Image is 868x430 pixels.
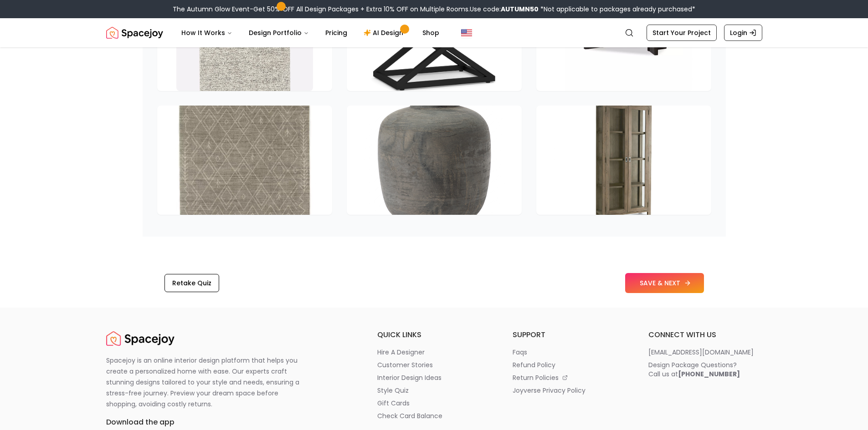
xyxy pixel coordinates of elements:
[539,5,695,14] span: *Not applicable to packages already purchased*
[513,348,527,357] p: faqs
[377,329,491,340] h6: quick links
[377,399,491,408] a: gift cards
[356,24,413,42] a: AI Design
[648,329,762,340] h6: connect with us
[176,106,313,215] img: Doran Moroccan Hand Knotted Rug
[555,106,692,215] img: Morris Ash Grey Bookcase
[241,24,316,42] button: Design Portfolio
[106,24,163,42] img: Spacejoy Logo
[377,411,491,420] a: check card balance
[106,417,355,428] h6: Download the app
[377,411,442,420] p: check card balance
[173,5,695,14] div: The Autumn Glow Event-Get 50% OFF All Design Packages + Extra 10% OFF on Multiple Rooms.
[377,373,491,382] a: interior design ideas
[106,329,175,348] img: Spacejoy Logo
[513,329,627,340] h6: support
[106,18,762,47] nav: Global
[377,360,433,369] p: customer stories
[106,355,310,410] p: Spacejoy is an online interior design platform that helps you create a personalized home with eas...
[461,27,472,38] img: United States
[513,373,559,382] p: return policies
[377,386,409,395] p: style quiz
[377,360,491,369] a: customer stories
[377,348,491,357] a: hire a designer
[648,348,762,357] a: [EMAIL_ADDRESS][DOMAIN_NAME]
[648,360,740,379] div: Design Package Questions? Call us at
[648,360,762,379] a: Design Package Questions?Call us at[PHONE_NUMBER]
[625,273,704,293] button: SAVE & NEXT
[513,386,586,395] p: joyverse privacy policy
[377,348,425,357] p: hire a designer
[724,25,762,41] a: Login
[513,386,627,395] a: joyverse privacy policy
[377,399,410,408] p: gift cards
[415,24,447,42] a: Shop
[647,25,717,41] a: Start Your Project
[318,24,354,42] a: Pricing
[366,106,503,215] img: Jexa Vase
[470,5,539,14] span: Use code:
[513,360,555,369] p: refund policy
[648,348,754,357] p: [EMAIL_ADDRESS][DOMAIN_NAME]
[106,24,163,42] a: Spacejoy
[513,360,627,369] a: refund policy
[513,348,627,357] a: faqs
[377,373,442,382] p: interior design ideas
[106,329,175,348] a: Spacejoy
[678,369,740,379] b: [PHONE_NUMBER]
[174,24,447,42] nav: Main
[164,274,219,292] button: Retake Quiz
[174,24,240,42] button: How It Works
[513,373,627,382] a: return policies
[377,386,491,395] a: style quiz
[501,5,539,14] b: AUTUMN50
